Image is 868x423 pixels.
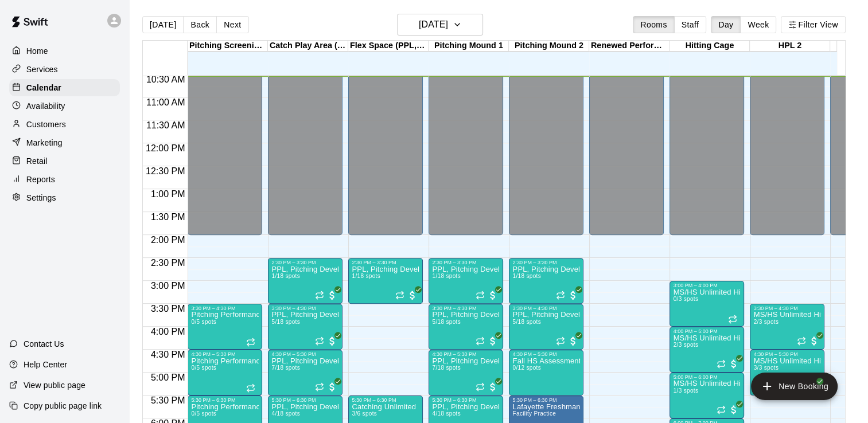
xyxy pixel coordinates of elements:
div: 4:30 PM – 5:30 PM [753,351,821,357]
div: 2:30 PM – 3:30 PM: PPL, Pitching Development Session [429,258,503,304]
button: Staff [674,16,707,33]
div: 2:30 PM – 3:30 PM [352,260,419,265]
div: 4:30 PM – 5:30 PM [271,351,339,357]
span: All customers have paid [808,335,820,347]
div: Hitting Cage [670,41,750,52]
div: 3:30 PM – 4:30 PM [191,305,259,311]
div: 4:30 PM – 5:30 PM: MS/HS Unlimited Hitting [750,350,824,395]
span: All customers have paid [487,381,499,393]
p: Services [26,64,58,75]
span: 12:00 PM [143,143,188,153]
span: 11:30 AM [143,120,188,130]
span: Recurring event [728,315,737,324]
span: 1/18 spots filled [512,273,540,279]
div: 5:00 PM – 6:00 PM [673,374,741,380]
span: Recurring event [717,405,726,414]
button: [DATE] [142,16,184,33]
span: All customers have paid [728,358,739,370]
a: Reports [9,171,120,188]
span: 1/18 spots filled [352,273,380,279]
div: 3:30 PM – 4:30 PM [271,305,339,311]
div: Catch Play Area (Black Turf) [268,41,348,52]
div: Pitching Mound 2 [509,41,589,52]
div: 3:00 PM – 4:00 PM [673,283,741,288]
p: View public page [24,379,85,391]
span: 0/5 spots filled [191,365,216,371]
p: Marketing [26,137,63,148]
button: [DATE] [397,14,483,36]
p: Help Center [24,359,67,370]
div: 3:30 PM – 4:30 PM: PPL, Pitching Development Session [429,304,503,350]
div: 5:30 PM – 6:30 PM [271,397,339,403]
span: Recurring event [476,291,485,300]
div: 3:30 PM – 4:30 PM [432,305,500,311]
span: 1:30 PM [148,212,188,222]
div: 4:00 PM – 5:00 PM: MS/HS Unlimited Hitting [670,327,744,373]
div: Calendar [9,79,120,96]
span: 3/3 spots filled [753,365,779,371]
div: 2:30 PM – 3:30 PM: PPL, Pitching Development Session [348,258,423,304]
span: 0/12 spots filled [512,365,540,371]
div: 3:30 PM – 4:30 PM [753,305,821,311]
span: 1/3 spots filled [673,387,698,394]
div: Renewed Performance [589,41,670,52]
span: All customers have paid [326,289,338,301]
p: Reports [26,174,55,185]
span: 3/6 spots filled [352,410,377,417]
span: 2/3 spots filled [753,319,779,325]
span: 11:00 AM [143,97,188,107]
span: 7/18 spots filled [271,365,299,371]
span: All customers have paid [326,335,338,347]
span: 5/18 spots filled [432,319,460,325]
span: Facility Practice [512,410,556,417]
p: Copy public page link [24,400,102,412]
span: 12:30 PM [143,166,188,176]
a: Home [9,42,120,60]
span: 1:00 PM [148,189,188,199]
span: Recurring event [246,338,255,347]
span: Recurring event [395,291,404,300]
span: Recurring event [476,382,485,391]
div: Settings [9,189,120,206]
a: Services [9,61,120,78]
a: Retail [9,152,120,170]
span: 2:00 PM [148,235,188,245]
button: add [751,373,838,400]
div: 5:00 PM – 6:00 PM: MS/HS Unlimited Hitting [670,373,744,418]
span: Recurring event [315,291,324,300]
span: All customers have paid [487,335,499,347]
button: Week [740,16,776,33]
p: Retail [26,155,48,167]
span: 0/3 spots filled [673,296,698,302]
div: 3:30 PM – 4:30 PM: PPL, Pitching Development Session [509,304,583,350]
div: Pitching Mound 1 [429,41,509,52]
div: Flex Space (PPL, Green Turf) [348,41,429,52]
div: 2:30 PM – 3:30 PM: PPL, Pitching Development Session [268,258,342,304]
button: Rooms [633,16,674,33]
span: Recurring event [315,336,324,346]
div: 2:30 PM – 3:30 PM [271,260,339,265]
span: All customers have paid [567,335,579,347]
span: 1/18 spots filled [271,273,299,279]
span: 5:00 PM [148,373,188,382]
span: 10:30 AM [143,75,188,84]
span: 4/18 spots filled [432,410,460,417]
span: Recurring event [476,336,485,346]
a: Marketing [9,134,120,151]
span: All customers have paid [326,381,338,393]
a: Availability [9,97,120,115]
a: Customers [9,116,120,133]
span: 2/3 spots filled [673,342,698,348]
span: Recurring event [246,383,255,393]
span: 0/5 spots filled [191,319,216,325]
span: 5/18 spots filled [512,319,540,325]
span: 4/18 spots filled [271,410,299,417]
span: All customers have paid [808,381,820,393]
div: 5:30 PM – 6:30 PM [352,397,419,403]
button: Day [711,16,741,33]
div: 4:30 PM – 5:30 PM [432,351,500,357]
p: Home [26,45,48,57]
